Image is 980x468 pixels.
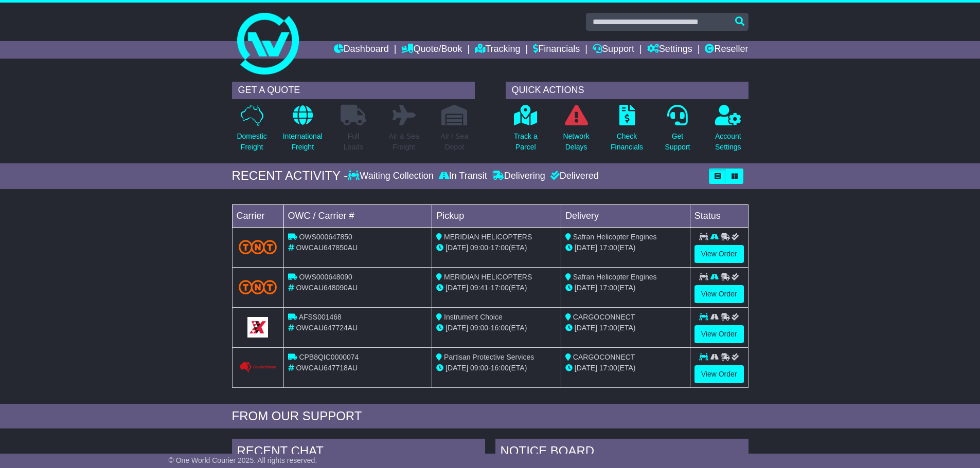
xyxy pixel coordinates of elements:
[436,363,557,373] div: - (ETA)
[705,41,748,59] a: Reseller
[299,233,352,241] span: OWS000647850
[296,244,358,252] span: OWCAU647850AU
[239,240,277,254] img: TNT_Domestic.png
[232,409,749,424] div: FROM OUR SUPPORT
[296,364,358,372] span: OWCAU647718AU
[561,204,690,227] td: Delivery
[389,131,419,153] p: Air & Sea Freight
[401,41,462,59] a: Quote/Book
[575,244,597,252] span: [DATE]
[599,244,617,252] span: 17:00
[611,131,643,153] p: Check Financials
[565,323,686,333] div: (ETA)
[470,244,488,252] span: 09:00
[283,131,323,153] p: International Freight
[236,104,267,158] a: DomesticFreight
[169,456,317,464] span: © One World Courier 2025. All rights reserved.
[446,244,468,252] span: [DATE]
[444,233,532,241] span: MERIDIAN HELICOPTERS
[565,283,686,293] div: (ETA)
[432,204,561,227] td: Pickup
[446,324,468,332] span: [DATE]
[436,323,557,333] div: - (ETA)
[664,104,690,158] a: GetSupport
[232,82,475,99] div: GET A QUOTE
[694,285,744,303] a: View Order
[599,324,617,332] span: 17:00
[647,41,692,59] a: Settings
[444,273,532,281] span: MERIDIAN HELICOPTERS
[296,284,358,292] span: OWCAU648090AU
[239,361,277,373] img: GetCarrierServiceLogo
[436,283,557,293] div: - (ETA)
[232,439,485,466] div: RECENT CHAT
[514,131,538,153] p: Track a Parcel
[513,104,538,158] a: Track aParcel
[715,104,742,158] a: AccountSettings
[599,364,617,372] span: 17:00
[436,242,557,253] div: - (ETA)
[334,41,389,59] a: Dashboard
[299,313,342,321] span: AFSS001468
[232,204,283,227] td: Carrier
[563,131,589,153] p: Network Delays
[491,324,509,332] span: 16:00
[694,365,744,383] a: View Order
[575,284,597,292] span: [DATE]
[573,353,635,361] span: CARGOCONNECT
[593,41,634,59] a: Support
[562,104,590,158] a: NetworkDelays
[282,104,323,158] a: InternationalFreight
[491,244,509,252] span: 17:00
[441,131,469,153] p: Air / Sea Depot
[491,364,509,372] span: 16:00
[565,363,686,373] div: (ETA)
[444,353,534,361] span: Partisan Protective Services
[446,364,468,372] span: [DATE]
[348,171,436,182] div: Waiting Collection
[573,313,635,321] span: CARGOCONNECT
[475,41,520,59] a: Tracking
[491,284,509,292] span: 17:00
[341,131,366,153] p: Full Loads
[232,169,348,183] div: RECENT ACTIVITY -
[599,284,617,292] span: 17:00
[470,324,488,332] span: 09:00
[533,41,580,59] a: Financials
[247,317,268,338] img: GetCarrierServiceLogo
[495,439,749,466] div: NOTICE BOARD
[296,324,358,332] span: OWCAU647724AU
[299,273,352,281] span: OWS000648090
[690,204,748,227] td: Status
[490,171,548,182] div: Delivering
[283,204,432,227] td: OWC / Carrier #
[299,353,359,361] span: CPB8QIC0000074
[548,171,599,182] div: Delivered
[446,284,468,292] span: [DATE]
[573,273,657,281] span: Safran Helicopter Engines
[237,131,266,153] p: Domestic Freight
[436,171,490,182] div: In Transit
[665,131,690,153] p: Get Support
[610,104,644,158] a: CheckFinancials
[470,284,488,292] span: 09:41
[444,313,503,321] span: Instrument Choice
[575,364,597,372] span: [DATE]
[565,242,686,253] div: (ETA)
[506,82,749,99] div: QUICK ACTIONS
[715,131,741,153] p: Account Settings
[694,245,744,263] a: View Order
[575,324,597,332] span: [DATE]
[239,280,277,294] img: TNT_Domestic.png
[573,233,657,241] span: Safran Helicopter Engines
[694,325,744,343] a: View Order
[470,364,488,372] span: 09:00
